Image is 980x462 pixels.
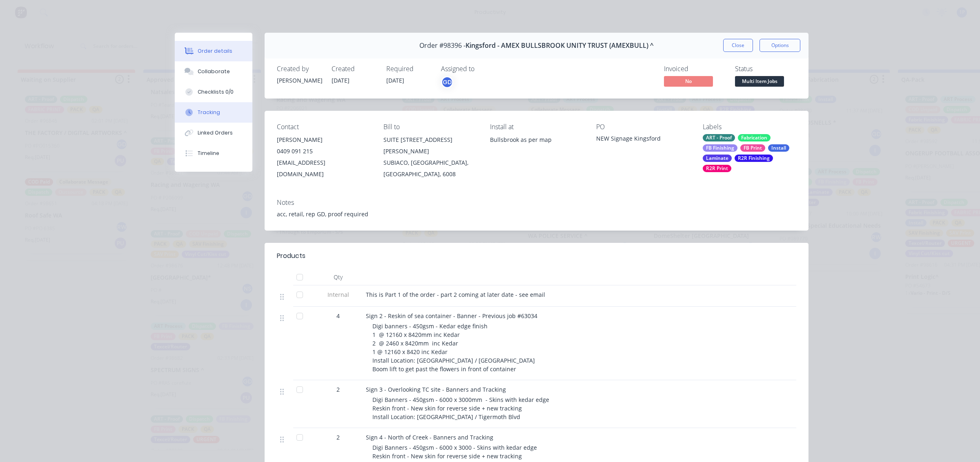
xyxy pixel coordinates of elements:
div: NEW Signage Kingsford [596,134,690,146]
div: SUITE [STREET_ADDRESS][PERSON_NAME] [383,134,477,157]
button: Tracking [175,102,252,123]
span: [DATE] [386,76,404,84]
div: Status [735,65,796,73]
button: Options [759,39,800,52]
span: This is Part 1 of the order - part 2 coming at later date - see email [366,291,545,298]
div: R2R Print [703,165,731,172]
div: ART - Proof [703,134,735,141]
span: Digi banners - 450gsm - Kedar edge finish 1 @ 12160 x 8420mm inc Kedar 2 @ 2460 x 8420mm inc Keda... [372,322,535,373]
div: [EMAIL_ADDRESS][DOMAIN_NAME] [277,157,370,180]
div: Collaborate [198,68,230,75]
div: FB Print [740,144,765,152]
div: Laminate [703,155,732,162]
div: SUBIACO, [GEOGRAPHIC_DATA], [GEOGRAPHIC_DATA], 6008 [383,157,477,180]
button: GD [441,76,453,88]
div: Bullsbrook as per map [490,134,584,160]
div: Products [277,251,305,261]
div: [PERSON_NAME] [277,134,370,146]
span: [DATE] [332,76,350,84]
div: Linked Orders [198,129,233,137]
div: Bullsbrook as per map [490,134,584,146]
span: 2 [336,433,340,442]
span: Order #98396 - [419,42,465,49]
button: Linked Orders [175,123,252,143]
span: Kingsford - AMEX BULLSBROOK UNITY TRUST (AMEXBULL) ^ [465,42,654,49]
div: Install at [490,123,584,131]
div: Notes [277,199,796,206]
div: Required [386,65,431,73]
span: 4 [336,312,340,320]
button: Multi Item Jobs [735,76,784,88]
div: Install [768,144,789,152]
div: FB Finishing [703,144,737,152]
button: Checklists 0/0 [175,82,252,102]
button: Timeline [175,143,252,164]
button: Collaborate [175,61,252,82]
div: Bill to [383,123,477,131]
span: 2 [336,385,340,394]
div: Checklists 0/0 [198,88,234,96]
div: 0409 091 215 [277,146,370,157]
div: Labels [703,123,796,131]
button: Close [723,39,753,52]
span: Sign 3 - Overlooking TC site - Banners and Tracking [366,386,506,393]
span: Sign 4 - North of Creek - Banners and Tracking [366,433,493,441]
div: Contact [277,123,370,131]
div: Invoiced [664,65,725,73]
div: [PERSON_NAME]0409 091 215[EMAIL_ADDRESS][DOMAIN_NAME] [277,134,370,180]
div: SUITE [STREET_ADDRESS][PERSON_NAME]SUBIACO, [GEOGRAPHIC_DATA], [GEOGRAPHIC_DATA], 6008 [383,134,477,180]
span: Sign 2 - Reskin of sea container - Banner - Previous job #63034 [366,312,537,320]
button: Order details [175,41,252,61]
div: [PERSON_NAME] [277,76,322,85]
div: Assigned to [441,65,523,73]
div: PO [596,123,690,131]
span: Digi Banners - 450gsm - 6000 x 3000mm - Skins with kedar edge Reskin front - New skin for reverse... [372,396,549,421]
div: Fabrication [738,134,771,141]
div: Created by [277,65,322,73]
div: R2R Finishing [735,155,773,162]
div: Tracking [198,109,220,116]
div: Qty [314,269,363,285]
span: Multi Item Jobs [735,76,784,86]
div: Created [332,65,376,73]
div: Timeline [198,150,219,157]
span: No [664,76,713,86]
div: Order details [198,47,232,55]
div: acc, retail, rep GD, proof required [277,210,796,218]
span: Internal [317,290,359,299]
